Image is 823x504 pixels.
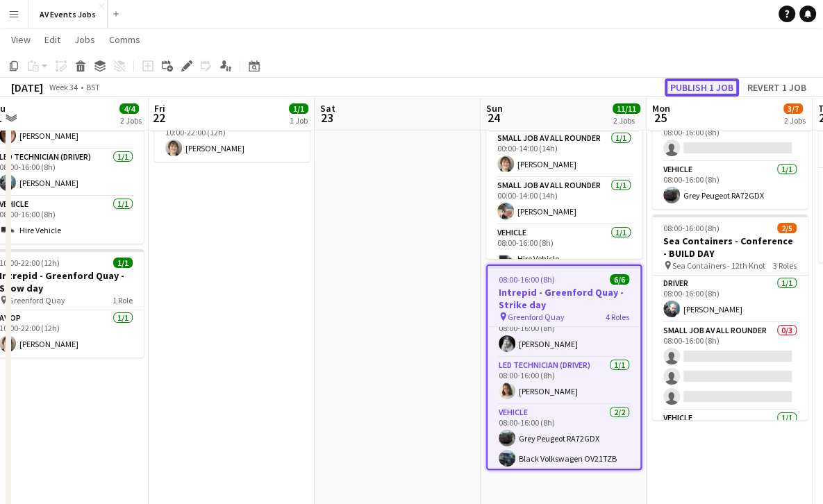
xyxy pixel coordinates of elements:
[650,110,670,126] span: 25
[486,225,642,272] app-card-role: Vehicle1/108:00-16:00 (8h)Hire Vehicle
[11,81,43,94] div: [DATE]
[742,78,812,96] button: Revert 1 job
[773,260,797,271] span: 3 Roles
[486,131,642,178] app-card-role: Small Job AV All Rounder1/100:00-14:00 (14h)[PERSON_NAME]
[508,312,565,322] span: Greenford Quay
[44,33,60,46] span: Edit
[289,103,308,114] span: 1/1
[154,115,310,162] app-card-role: AV Op1/110:00-22:00 (12h)[PERSON_NAME]
[488,405,640,472] app-card-role: Vehicle2/208:00-16:00 (8h)Grey Peugeot RA72GDXBlack Volkswagen OV21TZB
[488,358,640,405] app-card-role: LED Technician (Driver)1/108:00-16:00 (8h)[PERSON_NAME]
[652,162,808,209] app-card-role: Vehicle1/108:00-16:00 (8h)Grey Peugeot RA72GDX
[103,31,146,49] a: Comms
[606,312,629,322] span: 4 Roles
[488,286,640,311] h3: Intrepid - Greenford Quay - Strike day
[652,323,808,410] app-card-role: Small Job AV All Rounder0/308:00-16:00 (8h)
[652,215,808,420] app-job-card: 08:00-16:00 (8h)2/5Sea Containers - Conference - BUILD DAY Sea Containers - 12th Knot3 RolesDrive...
[113,295,133,305] span: 1 Role
[652,102,670,115] span: Mon
[613,103,640,114] span: 11/11
[486,102,503,115] span: Sun
[39,31,66,49] a: Edit
[290,115,308,126] div: 1 Job
[486,178,642,225] app-card-role: Small Job AV All Rounder1/100:00-14:00 (14h)[PERSON_NAME]
[28,1,108,28] button: AV Events Jobs
[119,103,139,114] span: 4/4
[74,33,95,46] span: Jobs
[652,53,808,209] app-job-card: 08:00-16:00 (8h)1/2BUILD DAY: [PERSON_NAME] Barn Health - [GEOGRAPHIC_DATA] Wokefield Estate2 Rol...
[652,276,808,323] app-card-role: Driver1/108:00-16:00 (8h)[PERSON_NAME]
[6,31,36,49] a: View
[663,223,720,233] span: 08:00-16:00 (8h)
[486,264,642,470] app-job-card: 08:00-16:00 (8h)6/6Intrepid - Greenford Quay - Strike day Greenford Quay4 Roles08:00-16:00 (8h)[P...
[46,82,81,92] span: Week 34
[488,310,640,358] app-card-role: LED Technician (Driver)1/108:00-16:00 (8h)[PERSON_NAME]
[672,260,765,271] span: Sea Containers - 12th Knot
[652,235,808,260] h3: Sea Containers - Conference - BUILD DAY
[120,115,142,126] div: 2 Jobs
[320,102,335,115] span: Sat
[109,33,140,46] span: Comms
[69,31,101,49] a: Jobs
[11,33,31,46] span: View
[86,82,100,92] div: BST
[783,103,803,114] span: 3/7
[777,223,797,233] span: 2/5
[484,110,503,126] span: 24
[652,115,808,162] app-card-role: Small Job AV All Rounder0/108:00-16:00 (8h)
[499,274,555,285] span: 08:00-16:00 (8h)
[652,410,808,457] app-card-role: Vehicle1/1
[613,115,640,126] div: 2 Jobs
[318,110,335,126] span: 23
[152,110,165,126] span: 22
[154,102,165,115] span: Fri
[784,115,806,126] div: 2 Jobs
[113,258,133,268] span: 1/1
[8,295,65,305] span: Greenford Quay
[486,53,642,259] app-job-card: 00:00-16:00 (16h)5/5PENCIL: [GEOGRAPHIC_DATA] 10k [GEOGRAPHIC_DATA] [GEOGRAPHIC_DATA]5 Roles00:00...
[610,274,629,285] span: 6/6
[665,78,739,96] button: Publish 1 job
